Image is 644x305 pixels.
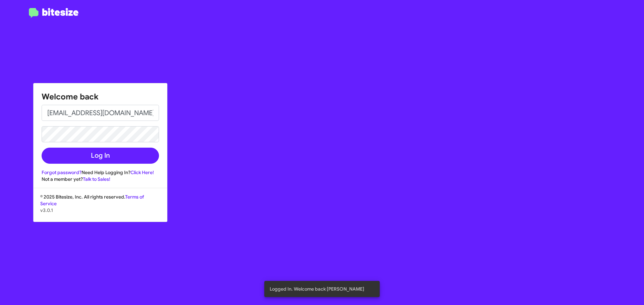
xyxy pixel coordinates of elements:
div: Need Help Logging In? [42,169,159,176]
h1: Welcome back [42,91,159,102]
span: Logged In. Welcome back [PERSON_NAME] [270,286,364,292]
a: Forgot password? [42,169,82,175]
p: v3.0.1 [40,207,160,214]
button: Log In [42,148,159,164]
a: Talk to Sales! [83,176,110,182]
input: Email address [42,105,159,121]
div: Not a member yet? [42,176,159,182]
a: Click Here! [130,169,154,175]
div: © 2025 Bitesize, Inc. All rights reserved. [34,194,167,222]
